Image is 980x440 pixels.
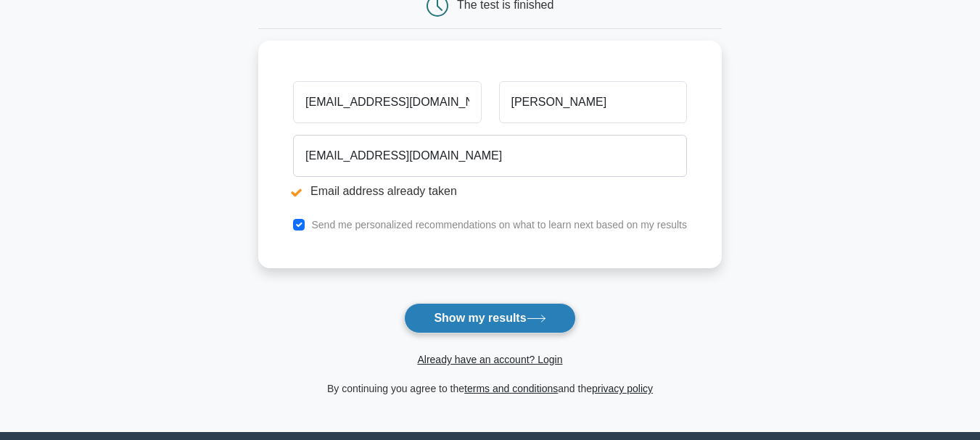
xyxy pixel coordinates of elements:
[464,383,558,394] a: terms and conditions
[592,383,653,394] a: privacy policy
[293,135,687,177] input: Email
[417,354,562,365] a: Already have an account? Login
[499,81,687,123] input: Last name
[293,183,687,200] li: Email address already taken
[293,81,481,123] input: First name
[311,219,687,231] label: Send me personalized recommendations on what to learn next based on my results
[404,303,575,333] button: Show my results
[250,380,730,397] div: By continuing you agree to the and the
